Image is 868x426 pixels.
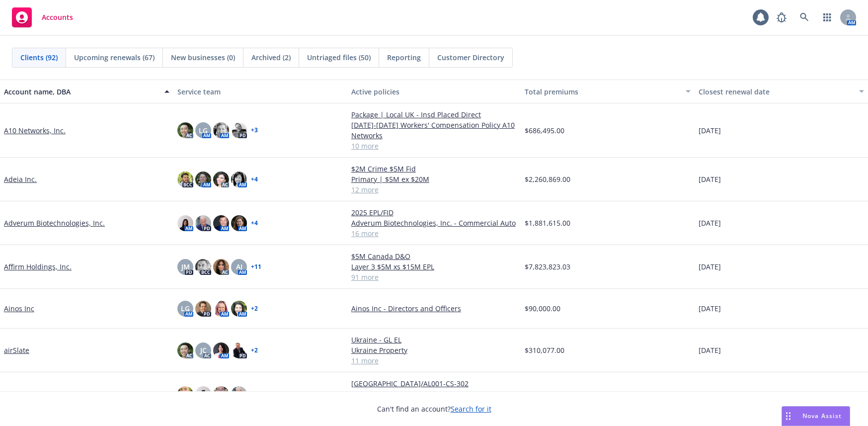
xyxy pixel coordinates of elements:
div: Active policies [351,86,517,97]
span: Reporting [387,52,421,63]
img: photo [213,259,229,275]
a: 10 more [351,141,517,151]
img: photo [177,386,193,402]
span: $310,077.00 [525,345,564,355]
img: photo [177,122,193,138]
a: Accounts [8,3,77,31]
button: Active policies [347,80,521,103]
span: [DATE] [699,389,721,399]
button: Service team [173,80,347,103]
img: photo [213,386,229,402]
a: Adverum Biotechnologies, Inc. - Commercial Auto [351,218,517,228]
span: $1,881,615.00 [525,218,570,228]
span: [DATE] [699,174,721,184]
a: + 2 [251,306,258,312]
a: Switch app [817,7,837,27]
span: Accounts [42,13,73,21]
a: $2M Crime $5M Fid [351,164,517,174]
a: airSlate [4,345,29,355]
span: LG [181,303,190,314]
a: 11 more [351,355,517,366]
span: New businesses (0) [171,52,235,63]
button: Total premiums [521,80,694,103]
span: $90,000.00 [525,303,560,314]
a: 16 more [351,228,517,239]
img: photo [213,122,229,138]
span: Archived (2) [251,52,291,63]
img: photo [177,215,193,231]
img: photo [195,215,211,231]
div: Drag to move [782,407,794,426]
a: Search [794,7,814,27]
a: + 3 [251,127,258,133]
img: photo [213,171,229,187]
img: photo [231,301,247,317]
a: Ainos Inc [4,303,34,314]
a: + 11 [251,264,261,270]
div: Total premiums [525,86,679,97]
span: AJ [236,261,242,272]
span: Upcoming renewals (67) [74,52,155,63]
a: Ukraine - GL EL [351,335,517,345]
span: $686,495.00 [525,125,564,136]
span: $1,872,984.93 [525,389,570,399]
div: Service team [177,86,343,97]
img: photo [213,342,229,358]
span: Can't find an account? [377,404,491,414]
a: [DATE]-[DATE] Workers' Compensation Policy A10 Networks [351,120,517,141]
a: Ukraine Property [351,345,517,355]
a: 2025 EPL/FID [351,207,517,218]
a: + 4 [251,176,258,182]
a: Alector, Inc. [4,389,43,399]
span: [DATE] [699,125,721,136]
a: Ainos Inc - Directors and Officers [351,303,517,314]
a: + 5 [251,391,258,397]
img: photo [177,342,193,358]
img: photo [195,386,211,402]
a: Adeia Inc. [4,174,37,184]
span: JM [181,261,190,272]
a: $5M Canada D&O [351,251,517,261]
a: Report a Bug [772,7,791,27]
span: Customer Directory [437,52,504,63]
span: JC [200,345,207,355]
a: [GEOGRAPHIC_DATA]/AL001-CS-302 [351,378,517,389]
span: [DATE] [699,261,721,272]
a: Layer 3 $5M xs $15M EPL [351,261,517,272]
a: Primary | $5M ex $20M [351,174,517,184]
span: $7,823,823.03 [525,261,570,272]
div: Account name, DBA [4,86,158,97]
img: photo [195,301,211,317]
img: photo [231,215,247,231]
a: Search for it [451,404,491,414]
a: A10 Networks, Inc. [4,125,66,136]
a: Affirm Holdings, Inc. [4,261,72,272]
img: photo [231,386,247,402]
a: 91 more [351,272,517,282]
img: photo [231,171,247,187]
span: [DATE] [699,218,721,228]
span: Untriaged files (50) [307,52,371,63]
img: photo [213,215,229,231]
span: [DATE] [699,345,721,355]
a: + 4 [251,220,258,226]
span: [DATE] [699,303,721,314]
img: photo [177,171,193,187]
a: [GEOGRAPHIC_DATA]/AL001-CS-302 [351,389,517,399]
span: $2,260,869.00 [525,174,570,184]
button: Closest renewal date [695,80,868,103]
span: Clients (92) [20,52,58,63]
a: + 2 [251,347,258,353]
img: photo [213,301,229,317]
img: photo [195,171,211,187]
img: photo [231,122,247,138]
button: Nova Assist [782,406,850,426]
img: photo [231,342,247,358]
span: LG [199,125,208,136]
span: Nova Assist [802,412,842,420]
a: 12 more [351,184,517,195]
